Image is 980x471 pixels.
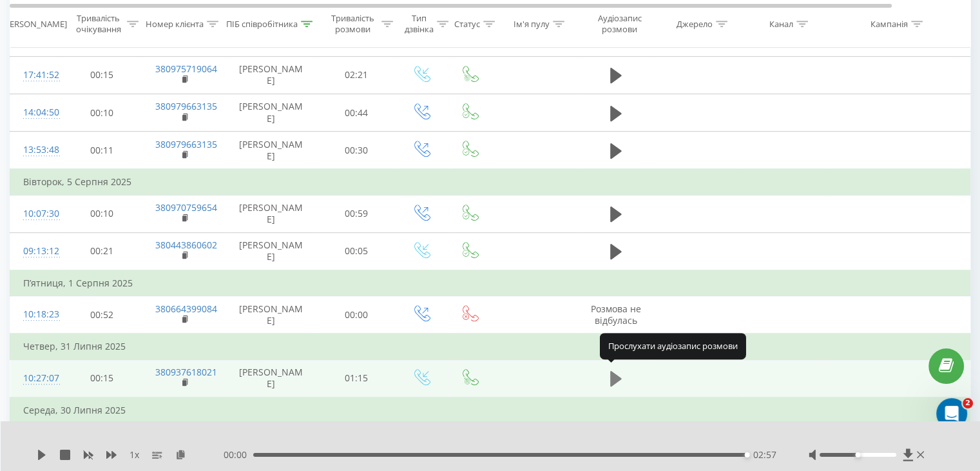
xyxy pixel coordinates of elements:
[155,63,217,75] a: 380975719064
[62,296,142,334] td: 00:52
[155,239,217,251] a: 380443860602
[62,132,142,170] td: 00:11
[73,14,124,35] div: Тривалість очікування
[62,232,142,270] td: 00:21
[146,19,204,30] div: Номер клієнта
[327,14,378,35] div: Тривалість розмови
[155,138,217,150] a: 380979663135
[677,19,713,30] div: Джерело
[870,19,908,30] div: Кампанія
[130,448,139,461] span: 1 x
[316,195,397,232] td: 00:59
[23,366,49,391] div: 10:27:07
[591,303,641,326] span: Розмова не відбулась
[514,19,550,30] div: Ім'я пулу
[963,398,973,408] span: 2
[405,14,434,35] div: Тип дзвінка
[226,94,316,132] td: [PERSON_NAME]
[155,303,217,315] a: 380664399084
[23,201,49,226] div: 10:07:30
[23,137,49,163] div: 13:53:48
[23,63,49,88] div: 17:41:52
[588,14,651,35] div: Аудіозапис розмови
[2,19,67,30] div: [PERSON_NAME]
[23,100,49,125] div: 14:04:50
[224,448,253,461] span: 00:00
[753,448,776,461] span: 02:57
[769,19,793,30] div: Канал
[155,201,217,214] a: 380970759654
[62,94,142,132] td: 00:10
[226,132,316,170] td: [PERSON_NAME]
[155,100,217,112] a: 380979663135
[62,56,142,94] td: 00:15
[226,19,298,30] div: ПІБ співробітника
[62,359,142,397] td: 00:15
[936,398,967,429] iframe: Intercom live chat
[23,239,49,264] div: 09:13:12
[155,366,217,378] a: 380937618021
[316,232,397,270] td: 00:05
[226,359,316,397] td: [PERSON_NAME]
[226,56,316,94] td: [PERSON_NAME]
[855,452,860,457] div: Accessibility label
[600,333,746,359] div: Прослухати аудіозапис розмови
[62,195,142,232] td: 00:10
[226,232,316,270] td: [PERSON_NAME]
[316,94,397,132] td: 00:44
[316,296,397,334] td: 00:00
[316,359,397,397] td: 01:15
[226,195,316,232] td: [PERSON_NAME]
[745,452,750,457] div: Accessibility label
[316,56,397,94] td: 02:21
[454,19,480,30] div: Статус
[316,132,397,170] td: 00:30
[226,296,316,334] td: [PERSON_NAME]
[23,302,49,327] div: 10:18:23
